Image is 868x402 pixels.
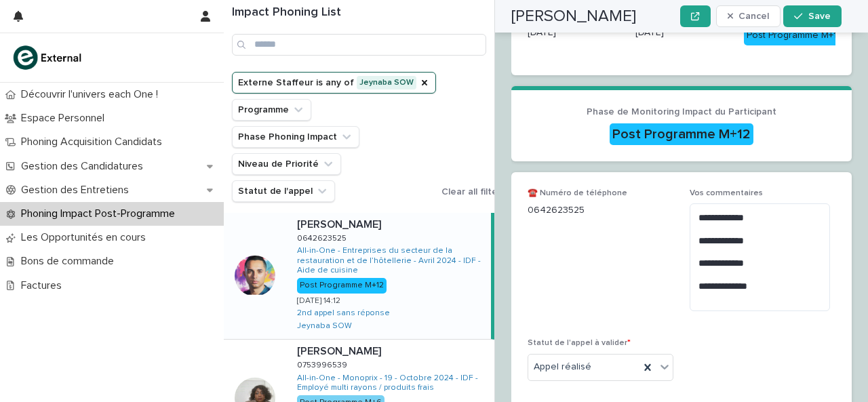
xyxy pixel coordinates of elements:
[610,123,753,145] div: Post Programme M+12
[587,107,776,117] span: Phase de Monitoring Impact du Participant
[441,187,506,197] span: Clear all filters
[744,26,845,45] div: Post Programme M+12
[436,182,506,202] button: Clear all filters
[297,308,390,318] a: 2nd appel sans réponse
[297,321,352,331] a: Jeynaba SOW
[224,213,494,340] a: [PERSON_NAME][PERSON_NAME] 06426235250642623525 All-in-One - Entreprises du secteur de la restaur...
[297,358,350,370] p: 0753996539
[232,99,311,121] button: Programme
[232,126,359,148] button: Phase Phoning Impact
[297,374,489,393] a: All-in-One - Monoprix - 19 - Octobre 2024 - IDF - Employé multi rayons / produits frais
[232,180,335,202] button: Statut de l'appel
[297,231,349,243] p: 0642623525
[690,189,763,197] span: Vos commentaires
[16,112,115,125] p: Espace Personnel
[16,88,169,101] p: Découvrir l'univers each One !
[16,231,157,244] p: Les Opportunités en cours
[528,189,627,197] span: ☎️ Numéro de téléphone
[511,7,636,26] h2: [PERSON_NAME]
[297,296,340,306] p: [DATE] 14:12
[232,153,341,175] button: Niveau de Priorité
[528,339,631,347] span: Statut de l'appel à valider
[297,216,384,231] p: [PERSON_NAME]
[232,34,486,56] input: Search
[232,72,436,94] button: Externe Staffeur
[297,342,384,358] p: [PERSON_NAME]
[16,207,186,220] p: Phoning Impact Post-Programme
[232,5,486,20] h1: Impact Phoning List
[11,44,85,71] img: bc51vvfgR2QLHU84CWIQ
[738,12,769,21] span: Cancel
[808,12,831,21] span: Save
[297,278,387,293] div: Post Programme M+12
[16,184,140,197] p: Gestion des Entretiens
[16,160,154,173] p: Gestion des Candidatures
[528,203,673,218] p: 0642623525
[297,246,486,275] a: All-in-One - Entreprises du secteur de la restauration et de l’hôtellerie - Avril 2024 - IDF - Ai...
[16,136,173,148] p: Phoning Acquisition Candidats
[16,279,73,292] p: Factures
[783,5,841,27] button: Save
[534,360,591,374] span: Appel réalisé
[16,255,125,268] p: Bons de commande
[716,5,781,27] button: Cancel
[528,26,619,40] p: [DATE]
[635,26,727,40] p: [DATE]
